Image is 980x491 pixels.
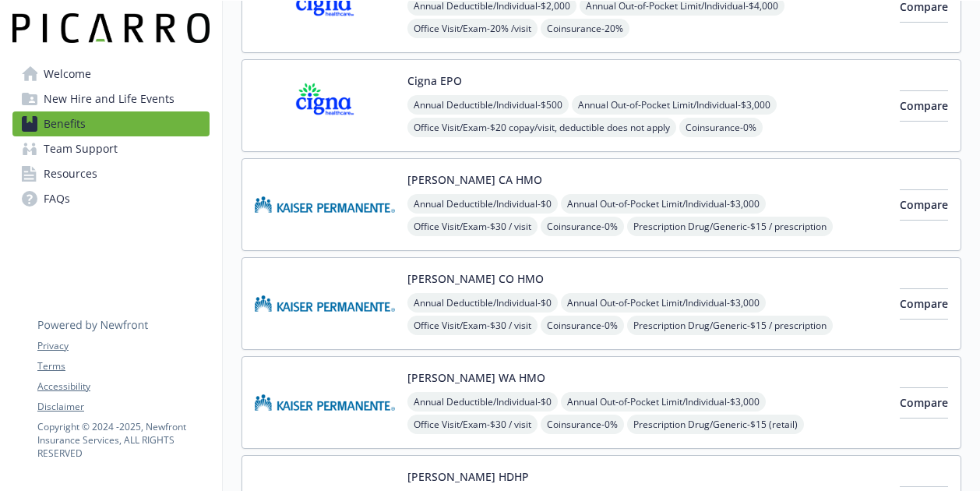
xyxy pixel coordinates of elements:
span: Annual Out-of-Pocket Limit/Individual - $3,000 [561,194,766,214]
button: Compare [900,189,948,221]
button: [PERSON_NAME] CO HMO [407,270,544,287]
span: Annual Deductible/Individual - $0 [407,392,558,412]
button: Compare [900,288,948,320]
span: Annual Out-of-Pocket Limit/Individual - $3,000 [561,392,766,412]
span: Resources [44,161,97,186]
span: Office Visit/Exam - $20 copay/visit, deductible does not apply [407,118,676,137]
span: Annual Deductible/Individual - $0 [407,293,558,313]
span: Compare [900,296,948,311]
a: FAQs [12,186,210,211]
span: Team Support [44,136,118,161]
span: Annual Out-of-Pocket Limit/Individual - $3,000 [572,95,777,115]
span: Compare [900,197,948,212]
a: Privacy [37,339,209,353]
a: Resources [12,161,210,186]
span: Welcome [44,62,91,87]
a: Accessibility [37,380,209,394]
span: Office Visit/Exam - $30 / visit [407,316,538,335]
button: Compare [900,387,948,419]
span: Office Visit/Exam - $30 / visit [407,415,538,434]
button: [PERSON_NAME] CA HMO [407,171,542,188]
img: Kaiser Permanente Insurance Company carrier logo [255,171,395,238]
a: New Hire and Life Events [12,87,210,111]
span: New Hire and Life Events [44,87,174,111]
button: Compare [900,90,948,122]
span: Office Visit/Exam - 20% /visit [407,19,538,38]
button: [PERSON_NAME] HDHP [407,468,529,485]
img: Kaiser Permanente of Washington carrier logo [255,369,395,436]
img: CIGNA carrier logo [255,72,395,139]
span: Annual Deductible/Individual - $0 [407,194,558,214]
a: Team Support [12,136,210,161]
span: Coinsurance - 20% [541,19,629,38]
span: Annual Deductible/Individual - $500 [407,95,569,115]
span: Office Visit/Exam - $30 / visit [407,217,538,236]
span: Coinsurance - 0% [541,217,624,236]
button: [PERSON_NAME] WA HMO [407,369,545,386]
p: Copyright © 2024 - 2025 , Newfront Insurance Services, ALL RIGHTS RESERVED [37,420,209,460]
span: Coinsurance - 0% [679,118,763,137]
span: Prescription Drug/Generic - $15 (retail) [627,415,804,434]
span: Coinsurance - 0% [541,415,624,434]
a: Terms [37,359,209,373]
button: Cigna EPO [407,72,462,89]
span: Compare [900,98,948,113]
span: Prescription Drug/Generic - $15 / prescription [627,316,833,335]
span: Compare [900,395,948,410]
img: Kaiser Permanente of Colorado carrier logo [255,270,395,337]
a: Welcome [12,62,210,87]
span: Prescription Drug/Generic - $15 / prescription [627,217,833,236]
span: Coinsurance - 0% [541,316,624,335]
span: Benefits [44,111,86,136]
span: FAQs [44,186,70,211]
span: Annual Out-of-Pocket Limit/Individual - $3,000 [561,293,766,313]
a: Benefits [12,111,210,136]
a: Disclaimer [37,400,209,414]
